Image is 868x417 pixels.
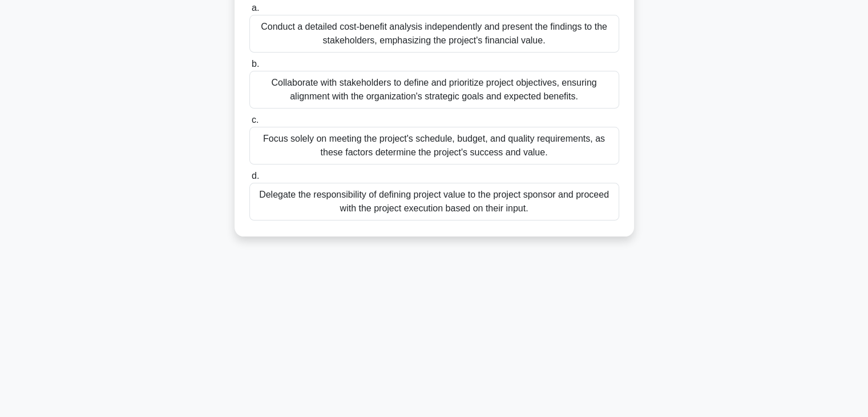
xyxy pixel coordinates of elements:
span: a. [252,3,259,13]
span: d. [252,171,259,181]
div: Focus solely on meeting the project's schedule, budget, and quality requirements, as these factor... [249,127,619,165]
div: Collaborate with stakeholders to define and prioritize project objectives, ensuring alignment wit... [249,71,619,109]
span: b. [252,59,259,69]
div: Conduct a detailed cost-benefit analysis independently and present the findings to the stakeholde... [249,15,619,53]
span: c. [252,115,259,125]
div: Delegate the responsibility of defining project value to the project sponsor and proceed with the... [249,183,619,220]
